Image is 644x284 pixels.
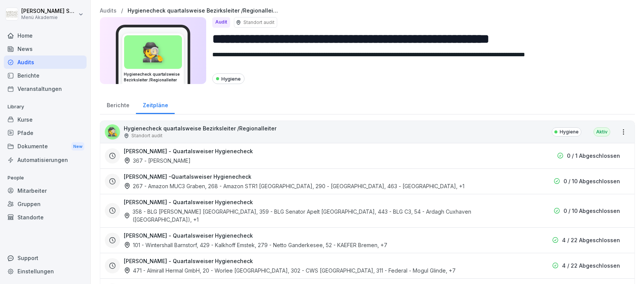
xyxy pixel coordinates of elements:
[243,19,275,26] p: Standort audit
[4,113,87,126] a: Kurse
[71,142,84,151] div: New
[121,8,123,14] p: /
[562,262,620,270] p: 4 / 22 Abgeschlossen
[100,8,117,14] a: Audits
[124,35,182,69] div: 🕵️
[124,241,387,249] div: 101 - Wintershall Barnstorf, 429 - Kalkhoff Emstek, 279 - Netto Ganderkesee, 52 - KAEFER Bremen , +7
[212,17,230,28] div: Audit
[105,124,120,140] div: 🕵️
[131,132,163,139] p: Standort audit
[124,182,464,190] div: 267 - Amazon MUC3 Graben, 268 - Amazon STR1 [GEOGRAPHIC_DATA], 290 - [GEOGRAPHIC_DATA], 463 - [GE...
[4,153,87,167] a: Automatisierungen
[124,257,253,265] h3: [PERSON_NAME] - Quartalsweiser Hygienecheck
[21,8,77,14] p: [PERSON_NAME] Schülzke
[562,236,620,244] p: 4 / 22 Abgeschlossen
[21,15,77,20] p: Menü Akademie
[124,267,456,274] div: 471 - Almirall Hermal GmbH, 20 - Worlee [GEOGRAPHIC_DATA], 302 - CWS [GEOGRAPHIC_DATA], 311 - Fed...
[124,147,253,155] h3: [PERSON_NAME] - Quartalsweiser Hygienecheck
[4,69,87,82] a: Berichte
[4,265,87,278] a: Einstellungen
[567,152,620,160] p: 0 / 1 Abgeschlossen
[124,71,182,83] h3: Hygienecheck quartalsweise Bezirksleiter /Regionalleiter
[124,157,191,165] div: 367 - [PERSON_NAME]
[4,211,87,224] a: Standorte
[563,177,620,185] p: 0 / 10 Abgeschlossen
[4,140,87,154] div: Dokumente
[4,29,87,42] a: Home
[100,95,136,114] a: Berichte
[560,129,579,135] p: Hygiene
[4,184,87,197] a: Mitarbeiter
[563,207,620,215] p: 0 / 10 Abgeschlossen
[593,127,610,136] div: Aktiv
[124,232,253,240] h3: [PERSON_NAME] - Quartalsweiser Hygienecheck
[136,95,175,114] a: Zeitpläne
[124,173,251,181] h3: [PERSON_NAME] -Quartalsweiser Hygienecheck
[124,124,276,132] p: Hygienecheck quartalsweise Bezirksleiter /Regionalleiter
[212,73,245,84] div: Hygiene
[124,208,525,224] div: 358 - BLG [PERSON_NAME] [GEOGRAPHIC_DATA], 359 - BLG Senator Apelt [GEOGRAPHIC_DATA], 443 - BLG C...
[4,126,87,140] a: Pfade
[4,56,87,69] a: Audits
[4,82,87,95] a: Veranstaltungen
[4,197,87,211] a: Gruppen
[4,172,87,184] p: People
[4,251,87,265] div: Support
[124,198,253,206] h3: [PERSON_NAME] - Quartalsweiser Hygienecheck
[4,101,87,113] p: Library
[4,140,87,154] a: DokumenteNew
[128,8,279,14] a: Hygienecheck quartalsweise Bezirksleiter /Regionalleiter
[4,42,87,56] a: News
